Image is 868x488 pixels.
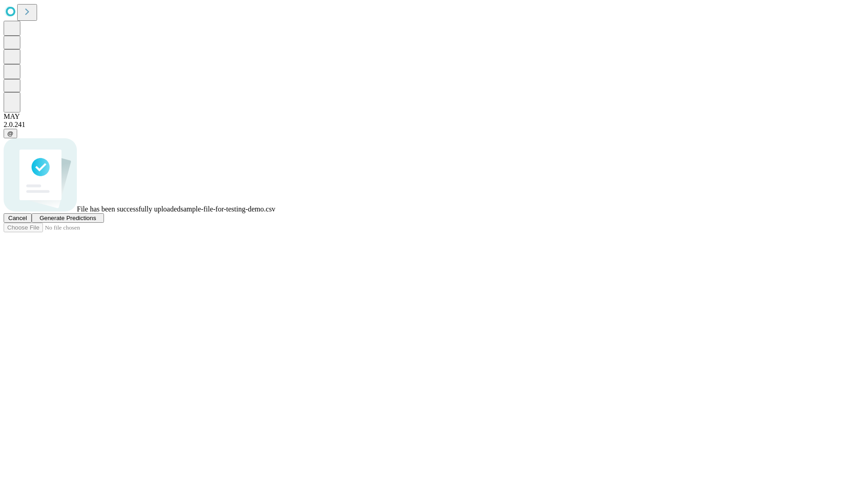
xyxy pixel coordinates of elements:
span: Generate Predictions [39,215,96,221]
button: @ [4,129,17,138]
span: @ [7,130,14,137]
span: Cancel [8,215,27,221]
div: MAY [4,113,864,121]
button: Generate Predictions [32,213,104,223]
div: 2.0.241 [4,121,864,129]
button: Cancel [4,213,32,223]
span: File has been successfully uploaded [77,205,180,213]
span: sample-file-for-testing-demo.csv [180,205,275,213]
